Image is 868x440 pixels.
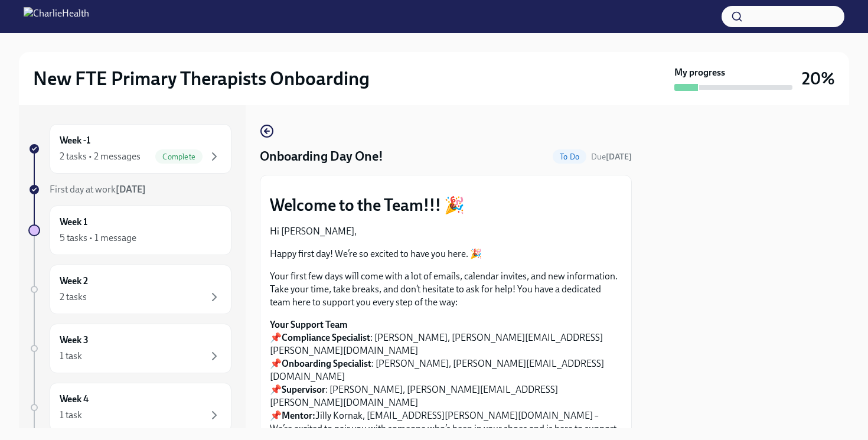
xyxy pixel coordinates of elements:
span: First day at work [50,184,146,195]
p: Your first few days will come with a lot of emails, calendar invites, and new information. Take y... [270,270,622,309]
a: Week 41 task [28,383,231,432]
strong: Supervisor [282,384,325,395]
strong: [DATE] [606,152,632,162]
strong: Compliance Specialist [282,332,370,343]
strong: Your Support Team [270,319,348,330]
div: 2 tasks [60,291,87,304]
p: Happy first day! We’re so excited to have you here. 🎉 [270,247,622,260]
h6: Week 2 [60,275,88,288]
h3: 20% [802,68,835,89]
strong: [DATE] [116,184,146,195]
h6: Week 4 [60,393,89,406]
img: CharlieHealth [24,7,89,26]
div: 2 tasks • 2 messages [60,150,141,163]
a: Week 31 task [28,324,231,373]
a: Week -12 tasks • 2 messagesComplete [28,124,231,174]
h2: New FTE Primary Therapists Onboarding [33,67,370,90]
div: 1 task [60,350,82,363]
p: Welcome to the Team!!! 🎉 [270,194,622,216]
a: Week 22 tasks [28,265,231,314]
span: October 8th, 2025 10:00 [591,151,632,162]
div: 5 tasks • 1 message [60,232,136,245]
h4: Onboarding Day One! [260,148,383,165]
a: Week 15 tasks • 1 message [28,206,231,255]
h6: Week 3 [60,334,89,347]
strong: My progress [674,66,725,79]
h6: Week -1 [60,134,90,147]
p: Hi [PERSON_NAME], [270,225,622,238]
span: Complete [155,152,203,161]
a: First day at work[DATE] [28,183,231,196]
span: To Do [553,152,586,161]
div: 1 task [60,409,82,422]
strong: Onboarding Specialist [282,358,371,369]
h6: Week 1 [60,216,87,229]
strong: Mentor: [282,410,315,421]
span: Due [591,152,632,162]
